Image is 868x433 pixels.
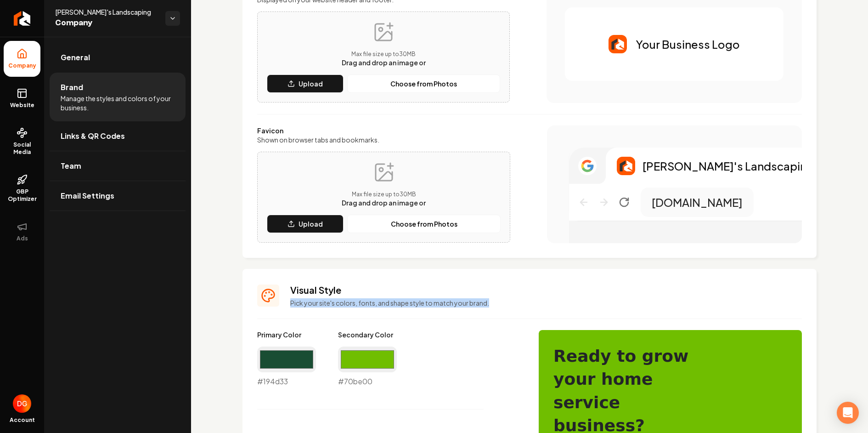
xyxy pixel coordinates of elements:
button: Open user button [13,394,31,413]
span: Account [10,416,35,424]
span: Email Settings [61,190,114,201]
span: Ads [13,235,32,242]
p: Choose from Photos [390,79,457,88]
span: GBP Optimizer [4,188,40,203]
p: Pick your site's colors, fonts, and shape style to match your brand. [290,298,802,308]
a: General [50,43,186,72]
span: Company [55,17,158,29]
button: Upload [267,215,344,233]
img: Logo [609,35,627,53]
button: Ads [4,214,40,250]
p: Max file size up to 30 MB [342,51,426,58]
span: Links & QR Codes [61,131,125,142]
div: #194d33 [257,347,316,387]
h3: Visual Style [290,284,802,296]
span: General [61,52,90,63]
img: Logo [617,157,635,175]
img: Daniel Goldstein [13,394,31,413]
p: [PERSON_NAME]'s Landscaping [643,159,814,173]
span: Social Media [4,141,40,156]
p: Upload [299,219,323,228]
span: Website [6,102,38,109]
div: Open Intercom Messenger [837,402,859,424]
p: Upload [299,79,323,88]
a: GBP Optimizer [4,167,40,210]
img: Rebolt Logo [14,11,31,26]
span: Drag and drop an image or [342,199,426,207]
span: Brand [61,82,83,93]
a: Email Settings [50,181,186,211]
a: Team [50,151,186,181]
p: [DOMAIN_NAME] [652,195,743,210]
label: Favicon [257,126,510,135]
a: Website [4,80,40,116]
label: Secondary Color [338,330,397,339]
span: Company [5,62,40,69]
a: Social Media [4,120,40,163]
p: Your Business Logo [636,37,740,51]
button: Choose from Photos [347,215,501,233]
span: Team [61,160,81,171]
label: Shown on browser tabs and bookmarks. [257,135,510,144]
button: Upload [267,74,344,93]
a: Links & QR Codes [50,121,186,151]
p: Max file size up to 30 MB [342,191,426,198]
span: Manage the styles and colors of your business. [61,94,175,112]
button: Choose from Photos [347,74,500,93]
span: [PERSON_NAME]'s Landscaping [55,7,158,17]
label: Primary Color [257,330,316,339]
div: #70be00 [338,347,397,387]
p: Choose from Photos [391,219,457,228]
span: Drag and drop an image or [342,58,426,67]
